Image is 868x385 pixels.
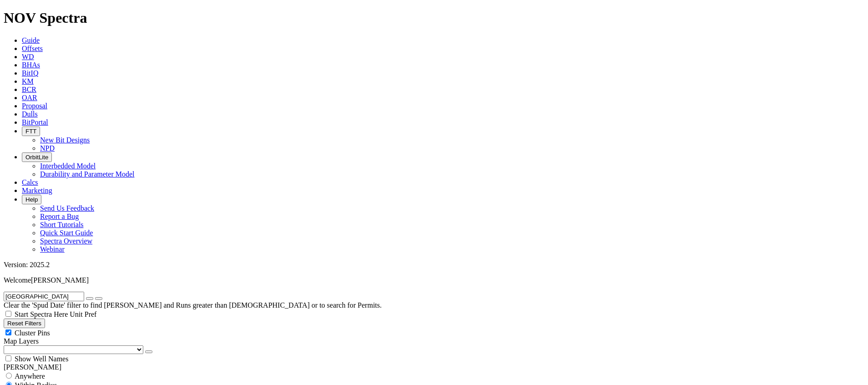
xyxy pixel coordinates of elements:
span: Map Layers [4,337,39,345]
a: Proposal [22,102,47,110]
div: Version: 2025.2 [4,261,864,269]
input: Search [4,292,84,301]
a: BCR [22,86,36,93]
a: OAR [22,94,37,101]
a: Quick Start Guide [40,229,93,237]
a: Calcs [22,178,38,186]
a: Send Us Feedback [40,204,94,212]
span: Start Spectra Here [15,310,68,318]
span: FTT [25,128,36,135]
span: Show Well Names [15,355,68,363]
span: Anywhere [15,372,45,380]
span: Unit Pref [70,310,96,318]
h1: NOV Spectra [4,10,864,26]
input: Start Spectra Here [5,311,11,317]
span: Help [25,196,38,203]
a: Short Tutorials [40,221,84,228]
a: BitPortal [22,118,48,126]
p: Welcome [4,276,864,284]
a: Dulls [22,110,38,118]
a: Interbedded Model [40,162,96,170]
a: Guide [22,36,40,44]
button: Reset Filters [4,319,45,328]
button: Help [22,195,41,204]
a: BHAs [22,61,40,69]
a: Spectra Overview [40,237,92,245]
a: BitIQ [22,69,38,77]
button: FTT [22,127,40,136]
span: Cluster Pins [15,329,50,337]
a: Marketing [22,187,52,194]
a: Report a Bug [40,213,79,220]
a: Webinar [40,245,65,253]
button: OrbitLite [22,152,52,162]
a: Durability and Parameter Model [40,170,135,178]
a: WD [22,53,34,61]
span: Clear the 'Spud Date' filter to find [PERSON_NAME] and Runs greater than [DEMOGRAPHIC_DATA] or to... [4,301,382,309]
a: NPD [40,144,55,152]
span: [PERSON_NAME] [31,276,89,284]
a: Offsets [22,45,43,52]
a: KM [22,77,34,85]
a: New Bit Designs [40,136,90,144]
div: [PERSON_NAME] [4,363,864,371]
span: OrbitLite [25,154,48,161]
